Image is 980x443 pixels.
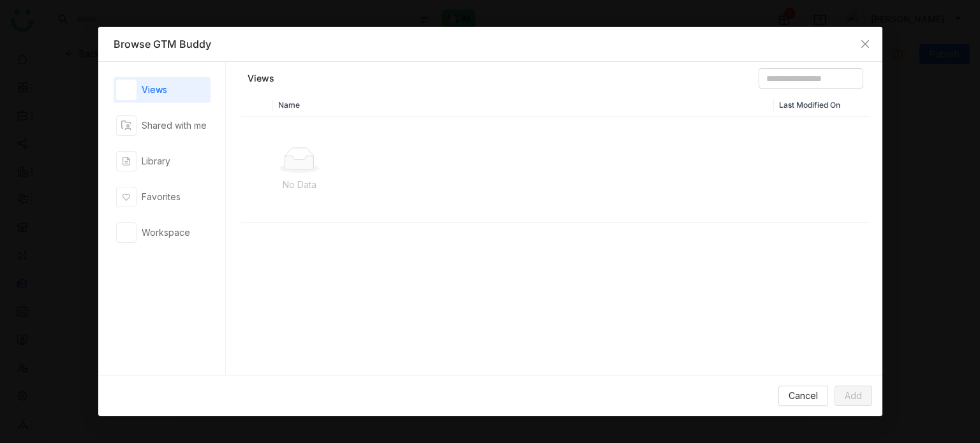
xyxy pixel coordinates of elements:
[142,119,207,133] div: Shared with me
[114,37,867,51] div: Browse GTM Buddy
[847,27,882,61] button: Close
[773,94,869,117] th: Last Modified On
[834,386,872,406] button: Add
[273,94,774,117] th: Name
[142,154,170,168] div: Library
[248,72,274,85] a: Views
[142,190,181,204] div: Favorites
[788,389,817,403] span: Cancel
[142,226,190,240] div: Workspace
[142,83,167,97] div: Views
[778,386,828,406] button: Cancel
[251,178,347,192] p: No Data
